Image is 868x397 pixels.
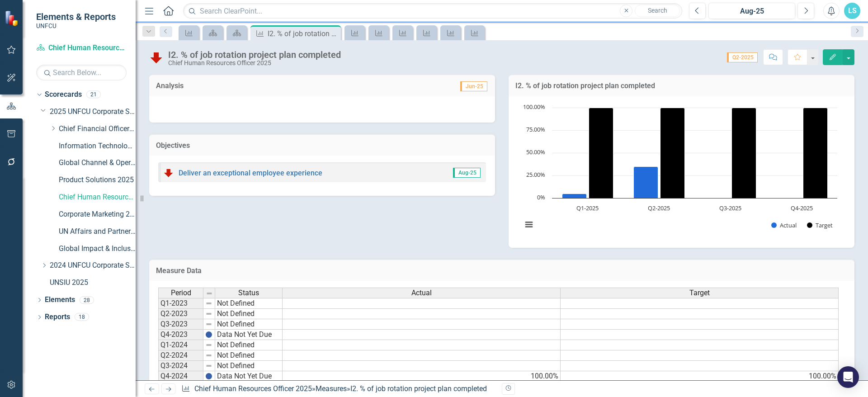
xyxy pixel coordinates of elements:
img: 8DAGhfEEPCf229AAAAAElFTkSuQmCC [205,362,212,369]
path: Q3-2025, 100. Target. [732,108,756,198]
span: Elements & Reports [36,11,116,22]
button: View chart menu, Chart [523,218,535,231]
td: 100.00% [283,371,561,382]
text: Q4-2025 [791,204,813,212]
img: 8DAGhfEEPCf229AAAAAElFTkSuQmCC [205,321,212,328]
td: Not Defined [215,298,283,309]
path: Q4-2025, 100. Target. [803,108,828,198]
div: 21 [86,91,101,99]
input: Search Below... [36,65,127,80]
path: Q2-2025, 100. Target. [660,108,685,198]
div: Aug-25 [712,6,792,17]
text: Q3-2025 [719,204,741,212]
div: I2. % of job rotation project plan completed [268,28,339,39]
span: Jun-25 [460,81,487,91]
span: Actual [411,289,432,297]
td: Q4-2023 [158,330,203,340]
text: 50.00% [526,148,545,156]
span: Status [238,289,259,297]
a: Chief Financial Officer 2025 [59,124,136,134]
td: Q4-2024 [158,371,203,382]
td: Not Defined [215,319,283,330]
td: Q2-2023 [158,309,203,319]
text: 0% [537,193,545,201]
path: Q1-2025, 5. Actual. [562,194,587,198]
img: 8DAGhfEEPCf229AAAAAElFTkSuQmCC [205,341,212,349]
div: Open Intercom Messenger [837,366,859,388]
img: 8DAGhfEEPCf229AAAAAElFTkSuQmCC [206,290,213,297]
button: Search [635,5,680,17]
h3: Analysis [156,82,321,90]
text: 100.00% [523,103,545,111]
h3: I2. % of job rotation project plan completed [515,82,848,90]
button: Show Target [807,221,833,229]
path: Q2-2025, 35. Actual. [634,166,658,198]
g: Target, bar series 2 of 2 with 4 bars. [589,108,828,198]
a: Chief Human Resources Officer 2025 [194,384,312,393]
text: Q1-2025 [576,204,599,212]
a: UNSIU 2025 [50,278,136,288]
path: Q1-2025, 100. Target. [589,108,613,198]
div: I2. % of job rotation project plan completed [350,384,487,393]
img: 8DAGhfEEPCf229AAAAAElFTkSuQmCC [205,310,212,317]
div: Chief Human Resources Officer 2025 [168,60,341,66]
td: Data Not Yet Due [215,330,283,340]
img: ClearPoint Strategy [5,10,20,26]
button: Show Actual [771,221,797,229]
a: Global Impact & Inclusion 2025 [59,244,136,254]
td: Not Defined [215,309,283,319]
text: 75.00% [526,125,545,133]
a: Elements [45,295,75,305]
input: Search ClearPoint... [183,3,682,19]
button: LS [844,3,860,19]
a: Reports [45,312,70,322]
div: Chart. Highcharts interactive chart. [518,103,845,239]
div: I2. % of job rotation project plan completed [168,50,341,60]
img: BgCOk07PiH71IgAAAABJRU5ErkJggg== [205,373,212,380]
td: Not Defined [215,361,283,371]
a: Chief Human Resources Officer 2025 [36,43,127,53]
div: » » [181,384,495,394]
a: Product Solutions 2025 [59,175,136,185]
a: Information Technology & Security 2025 [59,141,136,151]
a: UN Affairs and Partnerships 2025 [59,227,136,237]
img: BgCOk07PiH71IgAAAABJRU5ErkJggg== [205,331,212,338]
button: Aug-25 [708,3,795,19]
h3: Measure Data [156,267,848,275]
svg: Interactive chart [518,103,842,239]
img: 8DAGhfEEPCf229AAAAAElFTkSuQmCC [205,300,212,307]
a: Scorecards [45,90,82,100]
div: 28 [80,296,94,304]
a: Global Channel & Operations 2025 [59,158,136,168]
small: UNFCU [36,22,116,29]
span: Period [171,289,191,297]
span: Target [689,289,710,297]
td: Q3-2023 [158,319,203,330]
div: 18 [75,313,89,321]
td: Not Defined [215,340,283,350]
img: 8DAGhfEEPCf229AAAAAElFTkSuQmCC [205,352,212,359]
td: Q1-2023 [158,298,203,309]
td: Not Defined [215,350,283,361]
span: Search [648,7,667,14]
a: 2025 UNFCU Corporate Scorecard [50,107,136,117]
td: 100.00% [561,371,839,382]
text: Q2-2025 [648,204,670,212]
td: Q1-2024 [158,340,203,350]
img: Below Plan [163,167,174,178]
h3: Objectives [156,142,488,150]
td: Q2-2024 [158,350,203,361]
td: Q3-2024 [158,361,203,371]
span: Aug-25 [453,168,481,178]
text: 25.00% [526,170,545,179]
a: Corporate Marketing 2025 [59,209,136,220]
img: Below Plan [149,50,164,65]
a: Chief Human Resources Officer 2025 [59,192,136,203]
a: Deliver an exceptional employee experience [179,169,322,177]
span: Q2-2025 [727,52,758,62]
a: 2024 UNFCU Corporate Scorecard [50,260,136,271]
a: Measures [316,384,347,393]
td: Data Not Yet Due [215,371,283,382]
